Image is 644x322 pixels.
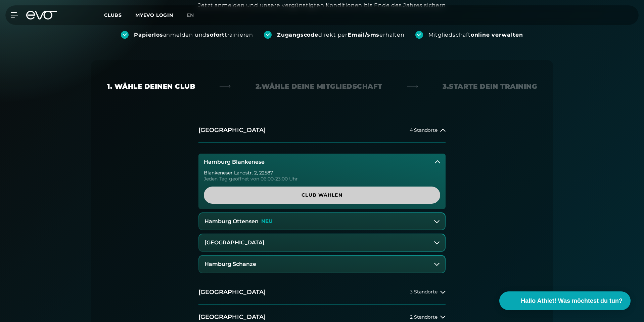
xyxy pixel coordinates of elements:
strong: Email/sms [348,32,379,38]
h3: Hamburg Schanze [204,261,256,267]
button: Hamburg Schanze [199,256,445,273]
button: Hamburg Blankenese [198,154,446,170]
button: [GEOGRAPHIC_DATA] [199,234,445,251]
div: Jeden Tag geöffnet von 06:00-23:00 Uhr [204,176,440,181]
button: Hallo Athlet! Was möchtest du tun? [499,291,631,310]
button: [GEOGRAPHIC_DATA]4 Standorte [198,118,446,143]
h3: Hamburg Ottensen [204,218,259,225]
strong: online verwalten [471,32,523,38]
span: Club wählen [220,192,424,199]
a: Club wählen [204,187,440,204]
div: 2. Wähle deine Mitgliedschaft [256,82,382,91]
button: [GEOGRAPHIC_DATA]3 Standorte [198,280,446,305]
h3: [GEOGRAPHIC_DATA] [204,240,265,246]
p: NEU [261,218,273,224]
h2: [GEOGRAPHIC_DATA] [198,126,266,134]
h2: [GEOGRAPHIC_DATA] [198,313,266,321]
span: en [187,12,194,18]
span: 2 Standorte [410,315,438,320]
div: 1. Wähle deinen Club [107,82,195,91]
div: anmelden und trainieren [134,31,253,39]
strong: Papierlos [134,32,163,38]
button: Hamburg OttensenNEU [199,213,445,230]
span: 3 Standorte [410,289,438,294]
h2: [GEOGRAPHIC_DATA] [198,288,266,296]
span: 4 Standorte [410,128,438,133]
a: Clubs [104,12,135,18]
h3: Hamburg Blankenese [204,159,265,165]
a: en [187,11,202,19]
div: direkt per erhalten [277,31,404,39]
span: Hallo Athlet! Was möchtest du tun? [521,296,623,306]
span: Clubs [104,12,122,18]
div: Blankeneser Landstr. 2 , 22587 [204,170,440,175]
strong: sofort [206,32,225,38]
strong: Zugangscode [277,32,318,38]
div: 3. Starte dein Training [443,82,537,91]
a: MYEVO LOGIN [135,12,173,18]
div: Mitgliedschaft [428,31,523,39]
